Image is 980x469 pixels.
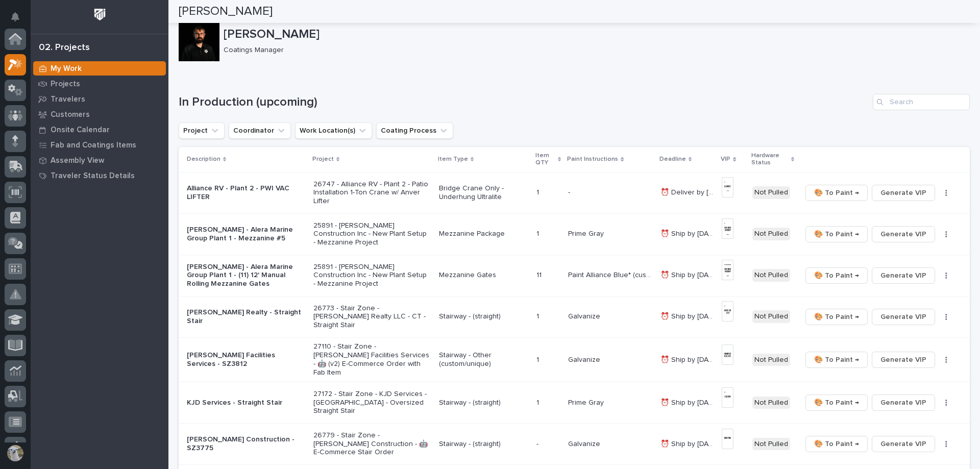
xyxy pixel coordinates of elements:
button: Project [179,122,225,139]
tr: [PERSON_NAME] - Alera Marine Group Plant 1 - (11) 12' Manual Rolling Mezzanine Gates25891 - [PERS... [179,255,970,296]
p: Item QTY [535,150,555,169]
button: Work Location(s) [295,122,372,139]
a: Fab and Coatings Items [31,137,168,153]
span: Generate VIP [880,354,926,366]
p: 11 [536,269,544,280]
p: [PERSON_NAME] - Alera Marine Group Plant 1 - Mezzanine #5 [187,226,305,243]
img: Workspace Logo [90,5,109,24]
p: KJD Services - Straight Stair [187,399,305,407]
p: Customers [51,110,90,119]
p: Galvanize [568,310,602,321]
p: Hardware Status [751,150,789,169]
button: 🎨 To Paint → [805,309,868,325]
p: Paint Alliance Blue* (custom) [568,269,654,280]
div: 02. Projects [39,42,90,54]
div: Not Pulled [752,354,790,366]
p: 1 [536,228,541,238]
p: 26747 - Alliance RV - Plant 2 - Patio Installation 1-Ton Crane w/ Anver Lifter [313,180,431,206]
span: Generate VIP [880,187,926,199]
p: Prime Gray [568,228,606,238]
p: 27110 - Stair Zone - [PERSON_NAME] Facilities Services - 🤖 (v2) E-Commerce Order with Fab Item [313,342,431,377]
span: 🎨 To Paint → [814,187,859,199]
tr: [PERSON_NAME] Realty - Straight Stair26773 - Stair Zone - [PERSON_NAME] Realty LLC - CT - Straigh... [179,296,970,337]
a: My Work [31,61,168,76]
div: Not Pulled [752,269,790,282]
span: 🎨 To Paint → [814,438,859,450]
div: Not Pulled [752,186,790,199]
button: Generate VIP [872,436,935,452]
button: 🎨 To Paint → [805,352,868,368]
button: Generate VIP [872,226,935,242]
span: Generate VIP [880,311,926,323]
button: Generate VIP [872,309,935,325]
p: Alliance RV - Plant 2 - PWI VAC LIFTER [187,184,305,202]
p: 1 [536,186,541,197]
h1: In Production (upcoming) [179,95,869,110]
button: Generate VIP [872,394,935,411]
span: Generate VIP [880,228,926,240]
p: [PERSON_NAME] [224,27,966,42]
button: Generate VIP [872,352,935,368]
p: Stairway - (straight) [439,312,528,321]
p: Travelers [51,95,85,104]
a: Projects [31,76,168,91]
p: Galvanize [568,438,602,449]
tr: Alliance RV - Plant 2 - PWI VAC LIFTER26747 - Alliance RV - Plant 2 - Patio Installation 1-Ton Cr... [179,172,970,213]
p: ⏰ Ship by 9/30/25 [660,269,716,280]
p: ⏰ Ship by 10/3/25 [660,354,716,364]
p: 27172 - Stair Zone - KJD Services - [GEOGRAPHIC_DATA] - Oversized Straight Stair [313,390,431,415]
button: Generate VIP [872,185,935,201]
button: Coating Process [376,122,453,139]
p: Bridge Crane Only - Underhung Ultralite [439,184,528,202]
h2: [PERSON_NAME] [179,4,273,19]
span: 🎨 To Paint → [814,397,859,409]
p: 26773 - Stair Zone - [PERSON_NAME] Realty LLC - CT - Straight Stair [313,304,431,330]
span: Generate VIP [880,397,926,409]
p: ⏰ Deliver by 8/28/25 [660,186,716,197]
input: Search [873,94,970,110]
span: 🎨 To Paint → [814,269,859,282]
button: Coordinator [229,122,291,139]
p: - [568,186,572,197]
div: Not Pulled [752,228,790,240]
p: Coatings Manager [224,46,962,55]
p: Mezzanine Gates [439,271,528,280]
button: users-avatar [5,442,26,464]
p: ⏰ Ship by 10/3/25 [660,397,716,407]
span: Generate VIP [880,438,926,450]
p: 26779 - Stair Zone - [PERSON_NAME] Construction - 🤖 E-Commerce Stair Order [313,431,431,457]
button: 🎨 To Paint → [805,394,868,411]
tr: KJD Services - Straight Stair27172 - Stair Zone - KJD Services - [GEOGRAPHIC_DATA] - Oversized St... [179,382,970,424]
button: 🎨 To Paint → [805,185,868,201]
p: My Work [51,64,82,73]
p: [PERSON_NAME] - Alera Marine Group Plant 1 - (11) 12' Manual Rolling Mezzanine Gates [187,263,305,288]
p: 25891 - [PERSON_NAME] Construction Inc - New Plant Setup - Mezzanine Project [313,263,431,288]
a: Onsite Calendar [31,122,168,137]
tr: [PERSON_NAME] - Alera Marine Group Plant 1 - Mezzanine #525891 - [PERSON_NAME] Construction Inc -... [179,213,970,255]
p: Assembly View [51,156,104,165]
p: Item Type [438,154,468,165]
p: Galvanize [568,354,602,364]
tr: [PERSON_NAME] Facilities Services - SZ381227110 - Stair Zone - [PERSON_NAME] Facilities Services ... [179,337,970,382]
p: [PERSON_NAME] Construction - SZ3775 [187,435,305,453]
button: 🎨 To Paint → [805,436,868,452]
span: 🎨 To Paint → [814,228,859,240]
a: Assembly View [31,153,168,168]
p: Traveler Status Details [51,171,135,181]
a: Traveler Status Details [31,168,168,183]
a: Customers [31,107,168,122]
p: 25891 - [PERSON_NAME] Construction Inc - New Plant Setup - Mezzanine Project [313,221,431,247]
p: Deadline [659,154,686,165]
p: Prime Gray [568,397,606,407]
button: 🎨 To Paint → [805,226,868,242]
div: Not Pulled [752,397,790,409]
p: ⏰ Ship by 10/6/25 [660,438,716,449]
div: Not Pulled [752,438,790,451]
p: Project [312,154,334,165]
p: Description [187,154,220,165]
tr: [PERSON_NAME] Construction - SZ377526779 - Stair Zone - [PERSON_NAME] Construction - 🤖 E-Commerce... [179,424,970,465]
p: Stairway - (straight) [439,399,528,407]
div: Not Pulled [752,310,790,323]
p: Stairway - (straight) [439,440,528,449]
